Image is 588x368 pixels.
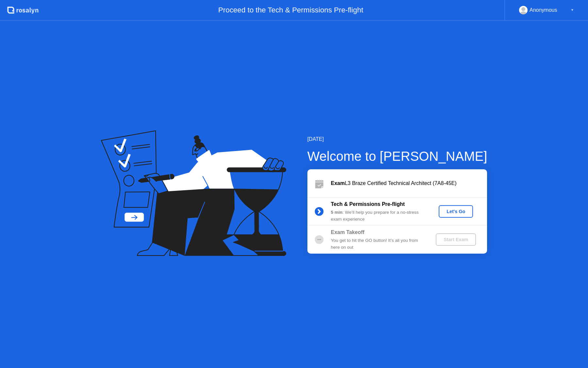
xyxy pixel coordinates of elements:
div: Let's Go [441,209,470,214]
b: Tech & Permissions Pre-flight [331,201,405,207]
b: Exam [331,180,345,186]
b: 5 min [331,210,343,215]
button: Start Exam [436,233,476,246]
div: L3 Braze Certified Technical Architect (7A8-45E) [331,179,487,187]
div: Anonymous [530,6,557,14]
div: : We’ll help you prepare for a no-stress exam experience [331,209,425,223]
div: ▼ [571,6,574,14]
div: [DATE] [307,135,487,143]
div: Welcome to [PERSON_NAME] [307,146,487,166]
button: Let's Go [439,205,473,218]
div: Start Exam [438,237,473,242]
b: Exam Takeoff [331,229,365,235]
div: You get to hit the GO button! It’s all you from here on out [331,237,425,251]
